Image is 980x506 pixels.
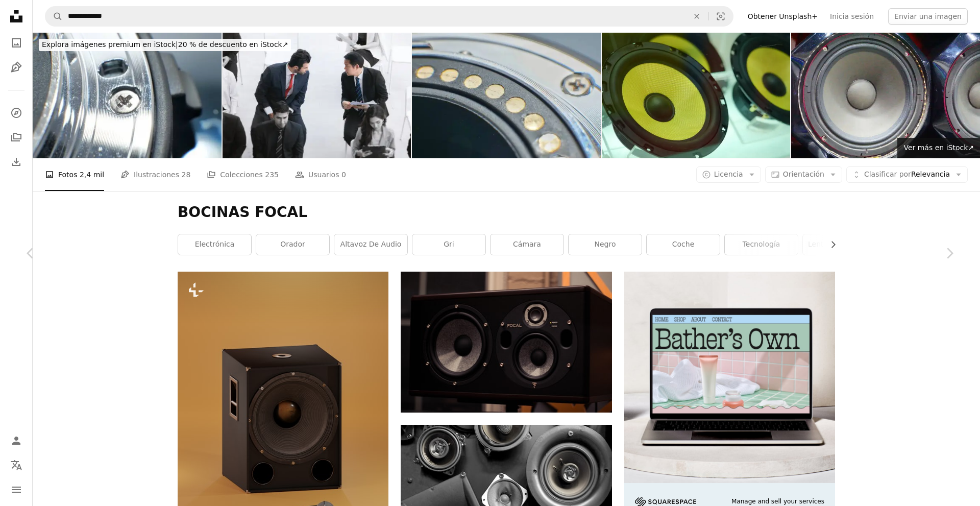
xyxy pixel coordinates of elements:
[824,8,880,25] a: Inicia sesión
[334,234,407,255] a: altavoz de audio
[6,57,27,78] a: Ilustraciones
[897,138,980,158] a: Ver más en iStock↗
[178,399,388,408] a: Un altavoz negro con un micrófono al lado
[864,170,950,180] span: Relevancia
[6,430,27,451] a: Iniciar sesión / Registrarse
[742,8,824,25] a: Obtener Unsplash+
[635,497,696,506] img: file-1705255347840-230a6ab5bca9image
[708,7,733,26] button: Búsqueda visual
[602,33,791,158] img: Altavoz amarillo
[6,152,27,172] a: Historial de descargas
[181,169,190,180] span: 28
[6,455,27,475] button: Idioma
[6,33,27,53] a: Fotos
[412,234,485,255] a: gri
[42,40,288,49] span: 20 % de descuento en iStock ↗
[846,166,968,183] button: Clasificar porRelevancia
[714,170,743,178] span: Licencia
[6,103,27,123] a: Explorar
[791,33,980,158] img: Altavoz de audio
[731,497,824,506] span: Manage and sell your services
[725,234,798,255] a: Tecnología
[45,7,63,26] button: Buscar en Unsplash
[401,272,611,412] img: Altavoz focal negro
[223,33,411,158] img: Punto focal con entorno de desenfoque dos hombres de negocios charlando mientras estudian en el a...
[803,234,876,255] a: lente de la cámara
[6,479,27,500] button: Menú
[647,234,720,255] a: coche
[42,40,178,49] span: Explora imágenes premium en iStock |
[341,169,346,180] span: 0
[569,234,642,255] a: negro
[120,158,190,191] a: Ilustraciones 28
[178,203,835,222] h1: BOCINAS FOCAL
[412,33,601,158] img: lente de foto de primer plano
[696,166,761,183] button: Licencia
[888,8,968,25] button: Enviar una imagen
[824,234,835,255] button: desplazar lista a la derecha
[295,158,346,191] a: Usuarios 0
[6,127,27,148] a: Colecciones
[491,234,563,255] a: cámara
[864,170,911,178] span: Clasificar por
[903,143,974,152] span: Ver más en iStock ↗
[685,7,708,26] button: Borrar
[265,169,279,180] span: 235
[401,338,611,347] a: Altavoz focal negro
[624,272,835,483] img: file-1707883121023-8e3502977149image
[207,158,279,191] a: Colecciones 235
[783,170,824,178] span: Orientación
[256,234,329,255] a: orador
[178,234,251,255] a: electrónica
[765,166,842,183] button: Orientación
[45,6,733,27] form: Encuentra imágenes en todo el sitio
[919,204,980,302] a: Siguiente
[33,33,222,158] img: lente de foto de primer plano
[33,33,297,57] a: Explora imágenes premium en iStock|20 % de descuento en iStock↗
